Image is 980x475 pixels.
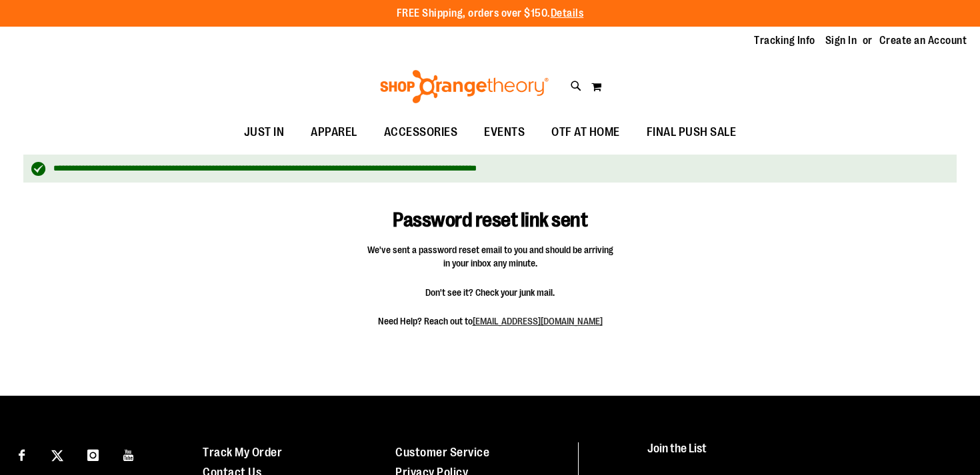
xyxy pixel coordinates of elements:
p: FREE Shipping, orders over $150. [397,6,584,21]
a: Create an Account [879,33,967,48]
span: ACCESSORIES [384,117,458,147]
a: Track My Order [203,446,282,459]
a: Visit our Facebook page [10,442,33,466]
span: APPAREL [311,117,357,147]
span: FINAL PUSH SALE [647,117,737,147]
h4: Join the List [647,442,954,467]
img: Twitter [51,450,63,462]
span: JUST IN [244,117,285,147]
a: [EMAIL_ADDRESS][DOMAIN_NAME] [473,316,603,326]
a: Visit our Instagram page [81,442,105,466]
a: OTF AT HOME [538,117,633,148]
span: Don't see it? Check your junk mail. [367,286,613,299]
span: We've sent a password reset email to you and should be arriving in your inbox any minute. [367,243,613,270]
a: JUST IN [231,117,298,148]
a: FINAL PUSH SALE [633,117,750,148]
span: OTF AT HOME [551,117,620,147]
a: ACCESSORIES [371,117,471,148]
a: Visit our Youtube page [117,442,141,466]
a: Sign In [825,33,857,48]
span: Need Help? Reach out to [367,314,613,328]
a: Customer Service [395,446,489,459]
a: Visit our X page [46,442,69,466]
img: Shop Orangetheory [378,70,551,103]
h1: Password reset link sent [335,189,646,232]
a: EVENTS [471,117,538,148]
span: EVENTS [484,117,525,147]
a: Tracking Info [754,33,815,48]
a: APPAREL [297,117,371,148]
a: Details [551,7,584,19]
